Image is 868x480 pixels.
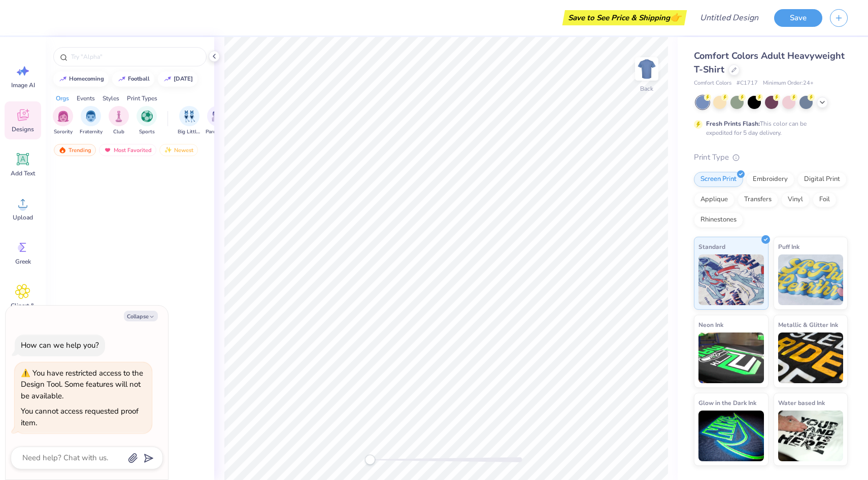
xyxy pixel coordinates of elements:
input: Untitled Design [692,8,766,28]
span: Minimum Order: 24 + [763,79,814,88]
img: Puff Ink [778,254,844,305]
button: filter button [53,106,73,136]
span: Club [113,128,124,136]
div: Back [640,84,653,93]
img: Big Little Reveal Image [184,110,195,122]
span: Metallic & Glitter Ink [778,319,838,330]
div: How can we help you? [21,340,99,350]
button: Collapse [124,311,158,321]
img: trending.gif [58,146,66,154]
div: Rhinestones [694,212,743,228]
button: football [112,71,154,87]
span: Greek [15,257,31,266]
div: Newest [159,144,198,156]
button: filter button [137,106,157,136]
div: Styles [103,94,119,103]
div: homecoming [69,76,104,82]
div: Save to See Price & Shipping [565,10,684,25]
img: Metallic & Glitter Ink [778,333,844,383]
span: Water based Ink [778,397,825,408]
div: Trending [54,144,96,156]
img: Neon Ink [698,333,764,383]
button: filter button [80,106,103,136]
button: [DATE] [158,71,197,87]
span: Parent's Weekend [206,128,229,136]
div: Print Types [127,94,157,103]
div: Vinyl [781,192,810,207]
img: Fraternity Image [85,110,96,122]
div: Print Type [694,152,848,163]
span: Fraternity [80,128,103,136]
img: Sorority Image [57,110,69,122]
span: Big Little Reveal [178,128,201,136]
span: Sorority [54,128,73,136]
div: filter for Club [109,106,129,136]
button: filter button [178,106,201,136]
div: You cannot access requested proof item. [21,406,139,428]
div: Digital Print [797,172,847,187]
img: Back [637,59,657,79]
div: You have restricted access to the Design Tool. Some features will not be available. [21,368,143,401]
img: trend_line.gif [163,76,172,82]
span: Comfort Colors Adult Heavyweight T-Shirt [694,50,845,76]
div: halloween [174,76,193,82]
div: Accessibility label [365,455,375,465]
span: # C1717 [737,79,758,88]
span: Comfort Colors [694,79,731,88]
img: Water based Ink [778,411,844,461]
span: 👉 [670,11,681,23]
img: most_fav.gif [104,146,112,154]
span: Add Text [11,169,35,177]
img: trend_line.gif [59,76,67,82]
img: Standard [698,254,764,305]
div: Orgs [56,94,69,103]
img: Parent's Weekend Image [212,110,223,122]
button: Save [774,9,822,27]
strong: Fresh Prints Flash: [706,120,760,128]
button: homecoming [53,71,109,87]
span: Sports [139,128,155,136]
div: Most Favorited [99,144,156,156]
div: Embroidery [746,172,794,187]
input: Try "Alpha" [70,52,200,62]
div: This color can be expedited for 5 day delivery. [706,119,831,137]
span: Upload [13,213,33,221]
div: filter for Parent's Weekend [206,106,229,136]
span: Neon Ink [698,319,723,330]
div: Events [77,94,95,103]
img: newest.gif [164,146,172,154]
div: filter for Fraternity [80,106,103,136]
img: Club Image [113,110,124,122]
div: filter for Sorority [53,106,73,136]
div: Screen Print [694,172,743,187]
img: trend_line.gif [118,76,126,82]
div: filter for Sports [137,106,157,136]
button: filter button [109,106,129,136]
div: Foil [813,192,837,207]
button: filter button [206,106,229,136]
span: Glow in the Dark Ink [698,397,756,408]
span: Puff Ink [778,241,799,252]
img: Sports Image [141,110,153,122]
div: football [128,76,150,82]
div: Applique [694,192,735,207]
div: Transfers [738,192,778,207]
div: filter for Big Little Reveal [178,106,201,136]
span: Image AI [11,81,35,89]
span: Designs [12,125,34,133]
img: Glow in the Dark Ink [698,411,764,461]
span: Clipart & logos [6,302,40,318]
span: Standard [698,241,725,252]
